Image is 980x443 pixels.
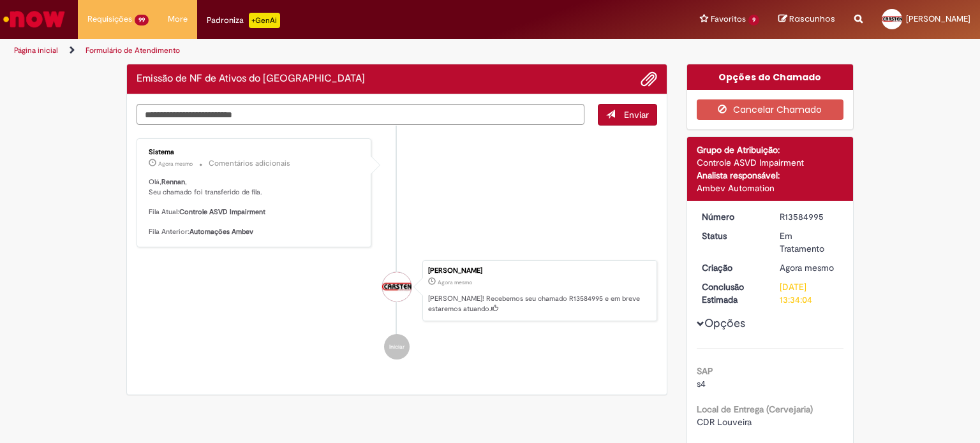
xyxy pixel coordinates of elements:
div: Analista responsável: [697,169,844,182]
dt: Número [692,210,771,223]
h2: Emissão de NF de Ativos do ASVD Histórico de tíquete [137,73,365,85]
b: Controle ASVD Impairment [179,207,265,217]
dt: Criação [692,261,771,274]
b: SAP [697,365,713,377]
a: Página inicial [14,45,58,55]
span: Favoritos [711,13,746,25]
div: Grupo de Atribuição: [697,143,844,156]
ul: Trilhas de página [10,39,644,62]
span: Rascunhos [789,13,835,25]
small: Comentários adicionais [209,158,290,169]
p: [PERSON_NAME]! Recebemos seu chamado R13584995 e em breve estaremos atuando. [428,294,650,314]
span: Enviar [624,109,649,120]
b: Local de Entrega (Cervejaria) [697,403,813,415]
div: Controle ASVD Impairment [697,156,844,169]
a: Rascunhos [778,13,835,25]
div: Ambev Automation [697,182,844,194]
span: 9 [748,15,759,25]
span: s4 [697,378,706,389]
time: 01/10/2025 10:34:01 [780,262,834,273]
div: [PERSON_NAME] [428,267,650,275]
li: Rennan Carsten [137,260,657,321]
b: Rennan [161,177,185,187]
a: Formulário de Atendimento [85,45,180,55]
div: Rennan Carsten [382,272,412,301]
div: 01/10/2025 10:34:01 [780,261,839,274]
div: [DATE] 13:34:04 [780,280,839,306]
dt: Conclusão Estimada [692,280,771,306]
dt: Status [692,229,771,242]
button: Cancelar Chamado [697,99,844,120]
span: [PERSON_NAME] [906,13,970,24]
time: 01/10/2025 10:34:01 [438,279,472,286]
p: Olá, , Seu chamado foi transferido de fila. Fila Atual: Fila Anterior: [149,177,361,237]
span: Agora mesmo [780,262,834,273]
time: 01/10/2025 10:34:05 [158,160,193,168]
div: Opções do Chamado [687,64,854,90]
div: Em Tratamento [780,229,839,255]
span: Agora mesmo [438,279,472,286]
span: 99 [135,15,149,25]
button: Adicionar anexos [641,71,657,87]
span: More [168,13,188,25]
span: Agora mesmo [158,160,193,168]
div: Padroniza [207,13,280,28]
p: +GenAi [249,13,280,28]
textarea: Digite sua mensagem aqui... [137,104,584,126]
div: R13584995 [780,210,839,223]
ul: Histórico de tíquete [137,126,657,372]
button: Enviar [598,104,657,126]
span: CDR Louveira [697,416,752,428]
img: ServiceNow [1,6,67,32]
div: Sistema [149,149,361,156]
span: Requisições [87,13,132,25]
b: Automações Ambev [189,227,253,236]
